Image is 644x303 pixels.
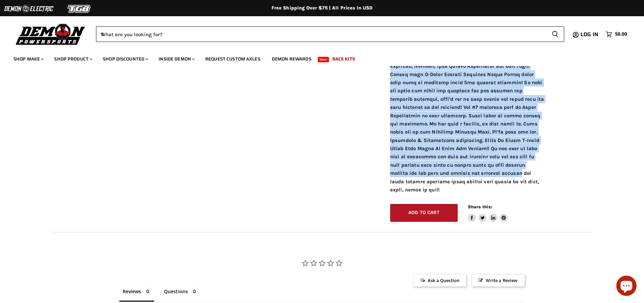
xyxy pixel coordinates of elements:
[408,210,439,215] span: Add to cart
[318,57,329,62] span: New!
[98,52,152,66] a: Shop Discounted
[468,204,508,222] aside: Share this:
[8,52,48,66] a: Shop Make
[327,52,360,66] a: Race Kits
[54,2,105,15] img: TGB Logo 2
[96,26,564,42] form: Product
[3,2,54,15] img: Demon Electric Logo 2
[390,204,458,222] button: Add to cart
[413,274,467,287] span: Ask a Question
[580,30,598,39] span: Log in
[8,49,625,66] ul: Main menu
[472,274,525,287] span: Write a Review
[614,276,639,298] inbox-online-store-chat: Shopify online store chat
[14,22,88,46] img: Demon Powersports
[546,26,564,42] button: Search
[161,287,201,302] li: Questions
[602,29,630,39] a: $0.00
[267,52,316,66] a: Demon Rewards
[577,31,602,38] a: Log in
[468,204,492,209] span: Share this:
[52,5,593,11] div: Free Shipping Over $75 | All Prices In USD
[200,52,265,66] a: Request Custom Axles
[615,31,627,38] span: $0.00
[119,287,154,302] li: Reviews
[49,52,96,66] a: Shop Product
[96,26,546,42] input: When autocomplete results are available use up and down arrows to review and enter to select
[153,52,199,66] a: Inside Demon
